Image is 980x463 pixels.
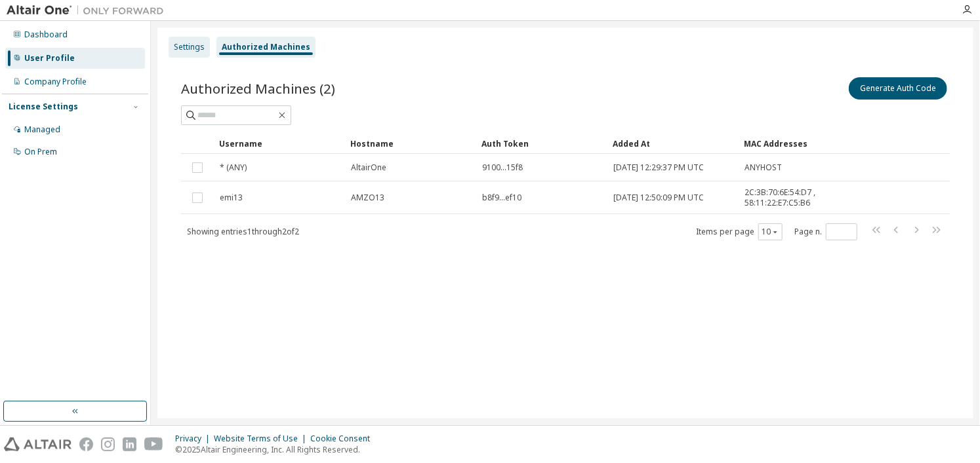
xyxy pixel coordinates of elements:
[794,223,857,240] span: Page n.
[696,223,783,240] span: Items per page
[613,193,704,203] span: [DATE] 12:50:09 PM UTC
[24,53,75,64] div: User Profile
[7,4,171,17] img: Altair One
[175,434,214,444] div: Privacy
[79,437,93,451] img: facebook.svg
[219,133,340,154] div: Username
[762,227,779,237] button: 10
[482,162,523,173] span: 9100...15f8
[613,133,733,154] div: Added At
[181,79,335,98] span: Authorized Machines (2)
[351,193,384,203] span: AMZO13
[187,226,299,237] span: Showing entries 1 through 2 of 2
[745,187,815,208] span: 2C:3B:70:6E:54:D7 , 58:11:22:E7:C5:B6
[144,437,163,451] img: youtube.svg
[351,162,386,173] span: AltairOne
[174,42,205,52] div: Settings
[214,434,310,444] div: Website Terms of Use
[220,193,243,203] span: emi13
[101,437,115,451] img: instagram.svg
[24,124,60,135] div: Managed
[613,162,704,173] span: [DATE] 12:29:37 PM UTC
[745,162,782,173] span: ANYHOST
[222,42,310,52] div: Authorized Machines
[24,147,57,157] div: On Prem
[849,77,947,100] button: Generate Auth Code
[123,437,136,451] img: linkedin.svg
[220,162,247,173] span: * (ANY)
[481,133,602,154] div: Auth Token
[4,437,71,451] img: altair_logo.svg
[744,133,816,154] div: MAC Addresses
[350,133,471,154] div: Hostname
[24,29,68,40] div: Dashboard
[175,444,378,455] p: © 2025 Altair Engineering, Inc. All Rights Reserved.
[482,193,521,203] span: b8f9...ef10
[9,102,78,112] div: License Settings
[24,77,87,87] div: Company Profile
[310,434,378,444] div: Cookie Consent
